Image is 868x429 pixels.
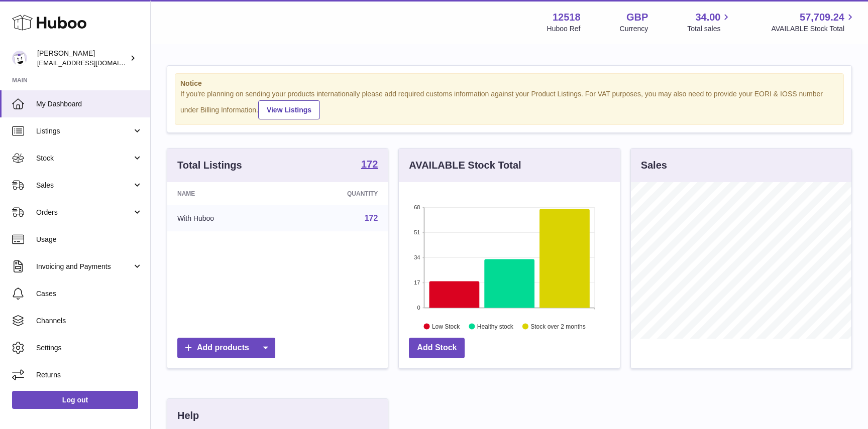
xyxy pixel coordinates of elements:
span: [EMAIL_ADDRESS][DOMAIN_NAME] [37,59,148,67]
span: Settings [36,343,143,353]
img: caitlin@fancylamp.co [12,51,27,66]
div: [PERSON_NAME] [37,49,128,68]
span: Returns [36,370,143,380]
text: Stock over 2 months [531,323,586,330]
h3: Help [177,409,199,422]
span: Usage [36,235,143,244]
span: 57,709.24 [800,11,844,24]
strong: 172 [361,159,378,169]
td: With Huboo [167,205,284,231]
a: 172 [365,214,378,222]
text: Healthy stock [477,323,514,330]
span: Total sales [687,24,732,34]
div: Currency [620,24,648,34]
text: 34 [414,254,420,260]
a: Log out [12,391,138,409]
span: 34.00 [695,11,720,24]
text: Low Stock [432,323,460,330]
h3: AVAILABLE Stock Total [409,159,521,172]
text: 17 [414,279,420,285]
span: Cases [36,289,143,299]
strong: 12518 [553,11,581,24]
div: If you're planning on sending your products internationally please add required customs informati... [180,89,838,119]
span: Invoicing and Payments [36,262,132,271]
text: 0 [417,305,420,311]
text: 68 [414,204,420,210]
h3: Total Listings [177,159,242,172]
a: View Listings [258,100,320,119]
strong: GBP [626,11,648,24]
a: Add products [177,338,275,358]
span: Channels [36,316,143,326]
span: AVAILABLE Stock Total [771,24,856,34]
span: Orders [36,208,132,217]
strong: Notice [180,79,838,88]
span: Stock [36,154,132,163]
th: Name [167,182,284,205]
span: Sales [36,181,132,190]
div: Huboo Ref [547,24,581,34]
span: Listings [36,126,132,136]
a: 57,709.24 AVAILABLE Stock Total [771,11,856,34]
th: Quantity [284,182,388,205]
a: 34.00 Total sales [687,11,732,34]
span: My Dashboard [36,99,143,109]
a: Add Stock [409,338,465,358]
a: 172 [361,159,378,171]
text: 51 [414,229,420,235]
h3: Sales [641,159,667,172]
